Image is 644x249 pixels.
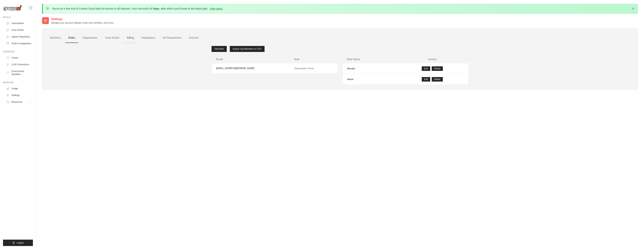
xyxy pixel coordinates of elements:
[3,5,22,11] img: Logo
[212,63,290,73] td: [EMAIL_ADDRESS][DOMAIN_NAME]
[5,68,33,77] a: Environment Variables
[51,17,114,21] h2: Settings
[343,63,396,74] td: Member
[5,92,33,98] a: Settings
[5,85,33,91] a: Usage
[432,66,443,71] button: Delete
[186,33,202,43] a: Account
[212,55,290,63] th: Email
[3,240,33,246] button: Logout
[17,241,24,244] span: Logout
[5,27,33,33] a: Crew Studio
[212,46,227,52] a: Add Role
[343,74,396,85] td: Owner
[432,77,443,82] button: Delete
[124,33,137,43] a: Billing
[11,100,22,103] span: Resources
[294,67,314,70] span: Organization Owner
[5,55,33,61] a: Traces
[5,34,33,40] a: Agents Repository
[5,20,33,26] a: Automations
[396,55,469,63] th: Actions
[80,33,100,43] a: Organization
[65,33,78,43] a: Roles
[343,55,396,63] th: Role Name
[138,33,158,43] a: Integrations
[3,16,33,19] div: Build
[290,55,338,63] th: Role
[102,33,122,43] a: Crew Studio
[160,33,184,43] a: Git Repositories
[422,66,430,71] a: Edit
[210,7,222,10] a: View plans
[151,7,159,10] strong: 7 days
[47,33,64,43] a: Members
[5,40,33,46] a: Tools & Integrations
[3,50,33,53] div: Operate
[5,99,33,105] button: Resources
[52,7,223,10] p: You're on a free trial of CrewAI Cloud with full access to all features. Your trial ends in , aft...
[5,61,33,67] a: LLM Connections
[422,77,430,82] a: Edit
[230,46,265,52] a: Export Org Members to CSV
[3,81,33,84] div: Manage
[51,21,114,24] p: Manage your account settings, invite new members, and more.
